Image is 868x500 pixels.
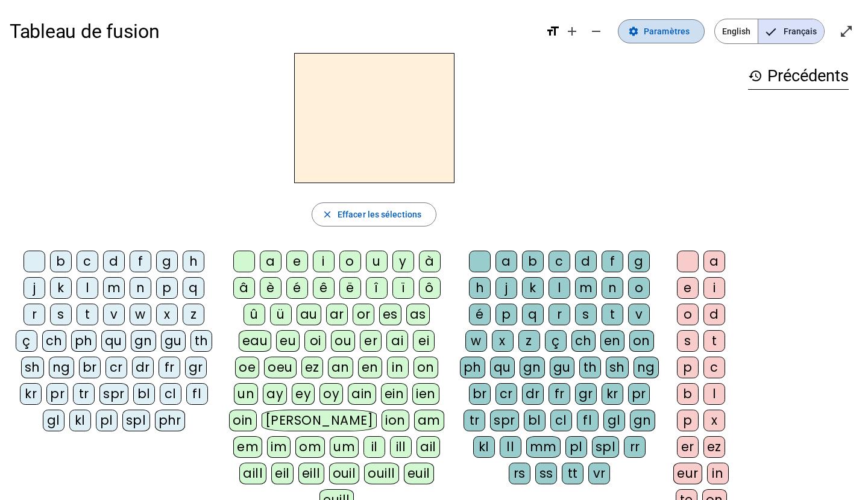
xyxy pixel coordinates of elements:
div: d [575,251,597,272]
div: l [77,277,98,299]
div: gr [185,357,207,378]
div: x [703,410,725,431]
div: or [353,304,374,325]
div: t [602,304,623,325]
div: v [628,304,650,325]
span: Français [758,19,824,43]
div: th [190,330,212,352]
div: z [518,330,540,352]
div: as [406,304,430,325]
div: spl [122,410,150,431]
div: th [579,357,601,378]
span: Paramètres [644,24,690,39]
div: a [495,251,517,272]
div: s [575,304,597,325]
div: h [469,277,491,299]
div: t [703,330,725,352]
button: Effacer les sélections [312,202,436,227]
div: bl [524,410,546,431]
div: br [79,357,101,378]
div: i [703,277,725,299]
div: eur [673,463,702,484]
div: im [267,436,291,458]
span: English [715,19,758,43]
div: w [465,330,487,352]
div: on [414,357,438,378]
div: em [233,436,262,458]
div: ai [386,330,408,352]
div: oeu [264,357,297,378]
div: on [629,330,654,352]
div: ü [270,304,292,325]
div: î [366,277,388,299]
div: r [24,304,45,325]
div: ng [634,357,659,378]
div: s [50,304,72,325]
div: eill [298,463,324,484]
div: g [156,251,178,272]
div: d [703,304,725,325]
div: eu [276,330,300,352]
mat-icon: add [565,24,579,39]
button: Entrer en plein écran [834,19,858,43]
div: f [602,251,623,272]
div: ez [703,436,725,458]
div: y [392,251,414,272]
div: fl [577,410,599,431]
div: c [549,251,570,272]
div: u [366,251,388,272]
div: n [130,277,151,299]
div: il [363,436,385,458]
div: p [677,410,699,431]
div: om [295,436,325,458]
div: dr [522,383,544,405]
div: [PERSON_NAME] [262,410,377,431]
div: gu [550,357,574,378]
div: f [130,251,151,272]
div: spr [490,410,519,431]
div: an [328,357,353,378]
div: ar [326,304,348,325]
div: ion [382,410,409,431]
div: é [286,277,308,299]
div: bl [133,383,155,405]
div: spr [99,383,128,405]
div: oi [304,330,326,352]
mat-icon: settings [628,26,639,37]
div: kl [69,410,91,431]
div: aill [239,463,266,484]
div: ï [392,277,414,299]
div: a [260,251,281,272]
div: s [677,330,699,352]
div: k [522,277,544,299]
div: rs [509,463,530,484]
span: Effacer les sélections [338,207,421,222]
div: cl [160,383,181,405]
div: b [677,383,699,405]
div: ç [16,330,37,352]
div: qu [490,357,515,378]
div: oe [235,357,259,378]
div: tt [562,463,583,484]
div: kr [602,383,623,405]
div: v [103,304,125,325]
div: é [469,304,491,325]
div: eau [239,330,272,352]
div: c [703,357,725,378]
div: en [600,330,624,352]
div: oy [319,383,343,405]
div: q [522,304,544,325]
div: ch [42,330,66,352]
mat-icon: open_in_full [839,24,854,39]
div: m [103,277,125,299]
div: c [77,251,98,272]
div: cl [550,410,572,431]
div: w [130,304,151,325]
div: û [244,304,265,325]
mat-icon: history [748,69,763,83]
div: d [103,251,125,272]
div: p [677,357,699,378]
div: in [387,357,409,378]
div: au [297,304,321,325]
div: pl [565,436,587,458]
